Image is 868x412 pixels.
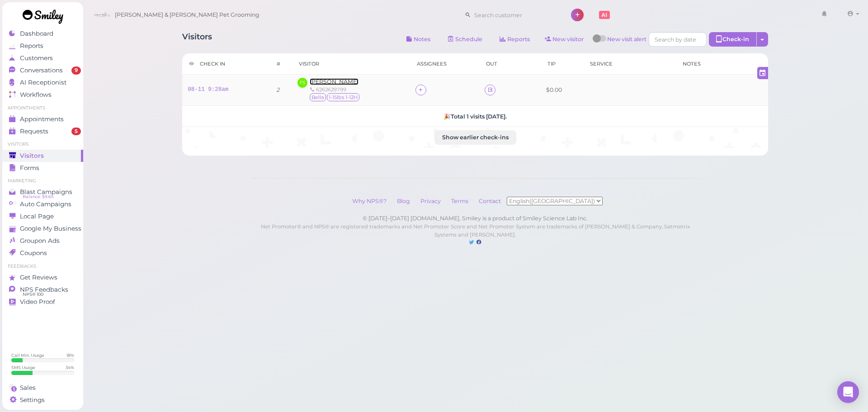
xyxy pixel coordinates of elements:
[20,213,54,220] span: Local Page
[20,225,81,232] span: Google My Business
[649,32,707,47] input: Search by date
[261,223,690,238] small: Net Promoter® and NPS® are registered trademarks and Net Promoter Score and Net Promoter System a...
[20,164,39,172] span: Forms
[20,54,53,62] span: Customers
[607,35,646,49] span: New visit alert
[20,249,47,257] span: Coupons
[2,150,83,162] a: Visitors
[676,53,769,75] th: Notes
[2,271,83,284] a: Get Reviews
[20,128,48,135] span: Requests
[20,298,55,306] span: Video Proof
[20,66,63,74] span: Conversations
[188,86,228,93] a: 08-11 9:28am
[71,128,81,136] span: 5
[2,382,83,394] a: Sales
[541,53,583,75] th: Tip
[541,75,583,106] td: $0.00
[23,291,43,298] span: NPS® 100
[20,42,43,50] span: Reports
[2,125,83,137] a: Requests 5
[2,394,83,406] a: Settings
[348,198,391,204] a: Why NPS®?
[392,198,415,204] a: Blog
[20,188,72,196] span: Blast Campaigns
[410,53,479,75] th: Assignees
[327,93,359,101] span: 1-15lbs 1-12H
[583,53,676,75] th: Service
[709,32,757,47] div: Check-in
[2,76,83,89] a: AI Receptionist
[11,352,44,358] div: Call Min. Usage
[538,32,591,47] a: New visitor
[492,32,538,47] a: Reports
[182,32,212,49] h1: Visitors
[837,381,859,403] div: Open Intercom Messenger
[2,210,83,223] a: Local Page
[2,186,83,198] a: Blast Campaigns Balance: $9.65
[20,91,52,99] span: Workflows
[66,365,74,370] div: 34 %
[2,235,83,247] a: Groupon Ads
[416,198,445,204] a: Privacy
[20,384,36,392] span: Sales
[2,178,83,184] li: Marketing
[2,64,83,76] a: Conversations 9
[2,113,83,125] a: Appointments
[474,198,507,204] a: Contact
[20,200,71,208] span: Auto Campaigns
[20,115,64,123] span: Appointments
[310,93,326,101] span: Bella
[310,78,359,85] a: [PERSON_NAME]
[271,60,285,67] div: #
[2,263,83,270] li: Feedbacks
[2,296,83,308] a: Video Proof
[2,141,83,147] li: Visitors
[479,53,519,75] th: Out
[188,113,763,120] h5: 🎉 Total 1 visits [DATE].
[2,28,83,40] a: Dashboard
[20,274,57,281] span: Get Reviews
[20,286,68,294] span: NPS Feedbacks
[2,247,83,259] a: Coupons
[2,89,83,101] a: Workflows
[2,284,83,296] a: NPS Feedbacks NPS® 100
[2,52,83,64] a: Customers
[115,2,259,28] span: [PERSON_NAME] & [PERSON_NAME] Pet Grooming
[20,396,45,404] span: Settings
[297,78,307,88] span: FS
[2,162,83,174] a: Forms
[251,214,699,223] div: © [DATE]–[DATE] [DOMAIN_NAME], Smiley is a product of Smiley Science Lab Inc.
[399,32,438,47] button: Notes
[471,8,559,22] input: Search customer
[182,53,264,75] th: Check in
[20,237,60,245] span: Groupon Ads
[11,365,35,370] div: SMS Usage
[20,152,44,160] span: Visitors
[292,53,410,75] th: Visitor
[310,86,360,93] div: 6262629799
[20,30,53,38] span: Dashboard
[2,223,83,235] a: Google My Business
[434,130,516,145] button: Show earlier check-ins
[447,198,473,204] a: Terms
[2,105,83,111] li: Appointments
[23,193,53,200] span: Balance: $9.65
[20,79,66,86] span: AI Receptionist
[2,40,83,52] a: Reports
[440,32,490,47] a: Schedule
[277,86,280,93] i: 2
[66,352,74,358] div: 18 %
[71,66,81,75] span: 9
[2,198,83,210] a: Auto Campaigns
